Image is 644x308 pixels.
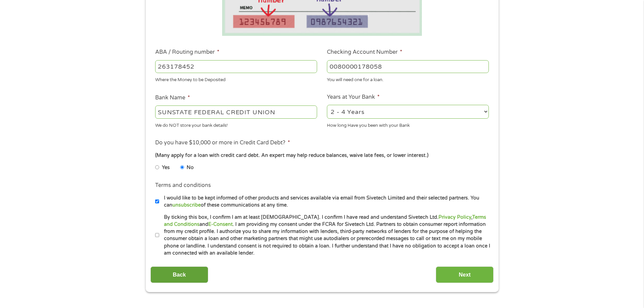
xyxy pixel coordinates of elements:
[155,94,190,101] label: Bank Name
[327,49,402,56] label: Checking Account Number
[436,266,494,283] input: Next
[327,60,489,73] input: 345634636
[155,120,317,129] div: We do NOT store your bank details!
[155,60,317,73] input: 263177916
[208,221,233,227] a: E-Consent
[327,74,489,84] div: You will need one for a loan.
[155,49,219,56] label: ABA / Routing number
[155,74,317,84] div: Where the Money to be Deposited
[159,214,491,257] label: By ticking this box, I confirm I am at least [DEMOGRAPHIC_DATA]. I confirm I have read and unders...
[164,214,486,227] a: Terms and Conditions
[187,164,194,171] label: No
[172,202,201,208] a: unsubscribe
[155,139,290,146] label: Do you have $10,000 or more in Credit Card Debt?
[327,120,489,129] div: How long Have you been with your Bank
[438,214,471,220] a: Privacy Policy
[155,182,211,189] label: Terms and conditions
[159,194,491,209] label: I would like to be kept informed of other products and services available via email from Sivetech...
[150,266,208,283] input: Back
[162,164,170,171] label: Yes
[327,94,380,101] label: Years at Your Bank
[155,152,488,159] div: (Many apply for a loan with credit card debt. An expert may help reduce balances, waive late fees...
